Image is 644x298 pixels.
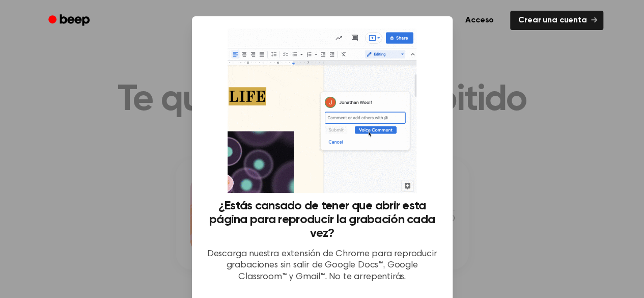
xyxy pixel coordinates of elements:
[209,200,435,239] font: ¿Estás cansado de tener que abrir esta página para reproducir la grabación cada vez?
[518,16,586,24] font: Crear una cuenta
[510,11,603,30] a: Crear una cuenta
[455,9,504,32] a: Acceso
[465,16,494,24] font: Acceso
[228,29,416,193] img: Extensión de pitido en acción
[207,250,437,282] font: Descarga nuestra extensión de Chrome para reproducir grabaciones sin salir de Google Docs™, Googl...
[41,11,99,31] a: Bip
